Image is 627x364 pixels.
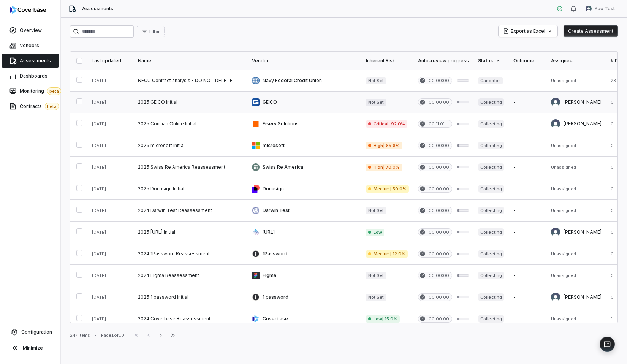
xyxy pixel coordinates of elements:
button: Create Assessment [564,25,618,37]
div: • [95,332,97,338]
a: Configuration [3,325,57,339]
div: Assignee [551,58,602,64]
div: Page 1 of 10 [101,332,124,338]
td: - [509,92,546,113]
td: - [509,265,546,286]
img: Kao Test avatar [586,6,592,12]
span: Minimize [23,345,43,351]
img: Lili Jiang avatar [551,119,560,128]
div: Outcome [513,58,542,64]
span: Vendors [20,43,39,49]
div: Inherent Risk [366,58,409,64]
td: - [509,286,546,308]
span: Monitoring [20,87,61,95]
img: Lili Jiang avatar [551,98,560,107]
td: - [509,157,546,178]
button: Kao Test avatarKao Test [581,3,619,14]
img: Lili Jiang avatar [551,293,560,302]
button: Filter [137,26,165,37]
div: Name [138,58,243,64]
td: - [509,222,546,243]
div: Status [478,58,504,64]
a: Assessments [2,54,59,68]
img: Akhil Vaid avatar [551,228,560,237]
span: Dashboards [20,73,47,79]
td: - [509,308,546,330]
td: - [509,113,546,135]
span: Filter [149,29,160,35]
td: - [509,70,546,92]
td: - [509,243,546,265]
img: logo-D7KZi-bG.svg [10,6,46,14]
div: Last updated [92,58,129,64]
span: beta [45,103,59,110]
td: - [509,178,546,200]
a: Vendors [2,39,59,52]
a: Overview [2,24,59,37]
button: Export as Excel [499,25,557,37]
span: Assessments [82,6,113,12]
div: 244 items [70,332,90,338]
div: Vendor [252,58,357,64]
div: Auto-review progress [418,58,469,64]
div: # Docs [611,58,627,64]
a: Monitoringbeta [2,84,59,98]
a: Contractsbeta [2,100,59,113]
td: - [509,135,546,157]
span: Configuration [21,329,52,335]
span: Kao Test [595,6,615,12]
span: Assessments [20,58,51,64]
span: Contracts [20,103,59,110]
td: - [509,200,546,222]
button: Minimize [3,340,57,356]
a: Dashboards [2,69,59,83]
span: beta [47,87,61,95]
span: Overview [20,27,42,33]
